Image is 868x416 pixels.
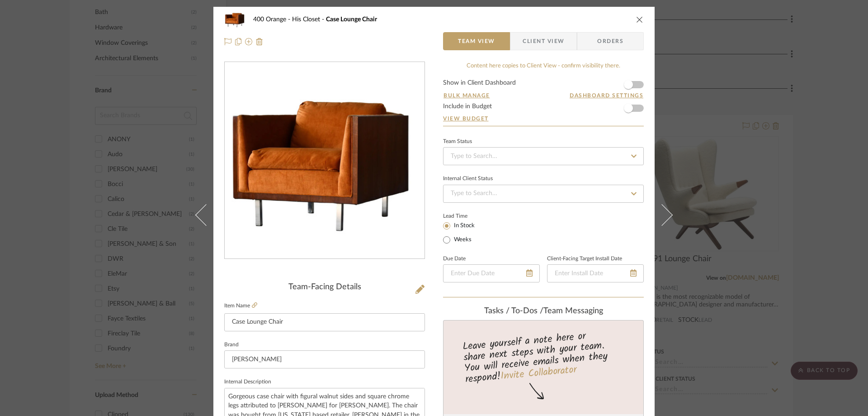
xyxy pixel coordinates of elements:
[547,257,622,261] label: Client-Facing Target Install Date
[224,380,271,384] label: Internal Description
[443,306,644,316] div: team Messaging
[292,16,326,23] span: His Closet
[636,15,644,24] button: close
[443,185,644,203] input: Type to Search…
[442,326,645,387] div: Leave yourself a note here or share next steps with your team. You will receive emails when they ...
[523,32,564,50] span: Client View
[225,78,425,244] div: 0
[443,147,644,165] input: Type to Search…
[484,307,543,315] span: Tasks / To-Dos /
[326,16,377,23] span: Case Lounge Chair
[253,16,292,23] span: 400 Orange
[500,362,577,385] a: Invite Collaborator
[452,236,472,244] label: Weeks
[443,91,491,100] button: Bulk Manage
[443,115,644,122] a: View Budget
[443,220,490,245] mat-radio-group: Select item type
[547,264,644,282] input: Enter Install Date
[225,78,425,244] img: 82bc92e5-35dc-47da-a9a4-7e3d0ab96ebe_436x436.jpg
[443,62,644,71] div: Content here copies to Client View - confirm visibility there.
[443,177,493,181] div: Internal Client Status
[443,212,490,220] label: Lead Time
[458,32,495,50] span: Team View
[224,10,246,29] img: 82bc92e5-35dc-47da-a9a4-7e3d0ab96ebe_48x40.jpg
[443,139,472,144] div: Team Status
[443,264,540,282] input: Enter Due Date
[224,350,425,368] input: Enter Brand
[443,257,466,261] label: Due Date
[587,32,633,50] span: Orders
[452,222,475,230] label: In Stock
[224,343,239,347] label: Brand
[569,91,644,100] button: Dashboard Settings
[256,38,263,45] img: Remove from project
[224,302,257,310] label: Item Name
[224,282,425,292] div: Team-Facing Details
[224,313,425,331] input: Enter Item Name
